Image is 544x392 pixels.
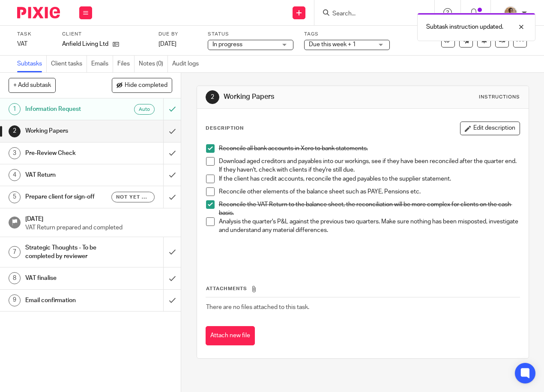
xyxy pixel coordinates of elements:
[25,272,112,285] h1: VAT finalise
[17,31,51,38] label: Task
[9,147,21,159] div: 3
[9,246,21,258] div: 7
[17,56,47,72] a: Subtasks
[25,241,112,263] h1: Strategic Thoughts - To be completed by reviewer
[206,90,219,104] div: 2
[51,56,87,72] a: Client tasks
[158,31,197,38] label: Due by
[206,125,244,132] p: Description
[219,200,520,218] p: Reconcile the VAT Return to the balance sheet, the reconciliation will be more complex for client...
[219,157,520,175] p: Download aged creditors and payables into our workings, see if they have been reconciled after th...
[9,191,21,203] div: 5
[206,326,255,345] button: Attach new file
[224,92,381,101] h1: Working Papers
[9,272,21,284] div: 8
[9,294,21,306] div: 9
[9,103,21,115] div: 1
[25,213,173,223] h1: [DATE]
[17,40,51,48] div: VAT
[112,78,172,92] button: Hide completed
[125,82,167,89] span: Hide completed
[17,7,60,18] img: Pixie
[62,31,148,38] label: Client
[117,56,135,72] a: Files
[25,294,112,307] h1: Email confirmation
[206,286,247,291] span: Attachments
[219,187,520,196] p: Reconcile other elements of the balance sheet such as PAYE, Pensions etc.
[158,41,176,47] span: [DATE]
[212,42,242,48] span: In progress
[25,190,112,203] h1: Prepare client for sign-off
[9,169,21,181] div: 4
[460,122,520,135] button: Edit description
[62,40,108,48] p: Anfield Living Ltd
[219,144,520,153] p: Reconcile all bank accounts in Xero to bank statements.
[504,6,517,20] img: WhatsApp%20Image%202025-04-23%20.jpg
[25,223,173,232] p: VAT Return prepared and completed
[479,94,520,101] div: Instructions
[208,31,293,38] label: Status
[9,125,21,137] div: 2
[134,104,155,115] div: Auto
[91,56,113,72] a: Emails
[172,56,203,72] a: Audit logs
[25,147,112,160] h1: Pre-Review Check
[426,23,503,31] p: Subtask instruction updated.
[309,42,356,48] span: Due this week + 1
[25,169,112,181] h1: VAT Return
[219,175,520,183] p: If the client has credit accounts, reconcile the aged payables to the supplier statement.
[219,217,520,235] p: Analysis the quarter's P&L against the previous two quarters. Make sure nothing has been misposte...
[139,56,168,72] a: Notes (0)
[9,78,56,92] button: + Add subtask
[116,193,150,201] span: Not yet sent
[206,304,309,310] span: There are no files attached to this task.
[25,103,112,116] h1: Information Request
[25,125,112,137] h1: Working Papers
